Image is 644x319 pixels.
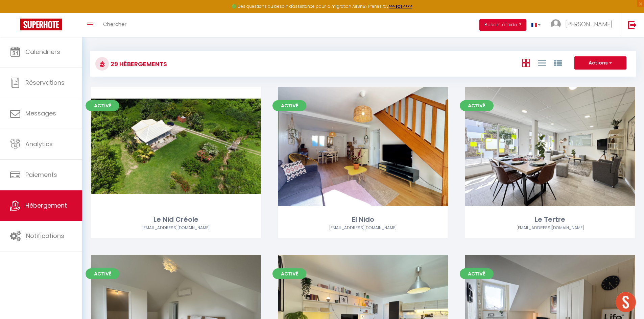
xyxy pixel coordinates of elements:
[465,214,635,225] div: Le Tertre
[546,13,621,37] a: ... [PERSON_NAME]
[479,19,526,31] button: Besoin d'aide ?
[565,20,613,28] span: [PERSON_NAME]
[278,225,448,231] div: Airbnb
[389,3,412,9] a: >>> ICI <<<<
[20,19,62,30] img: Super Booking
[91,225,261,231] div: Airbnb
[25,140,53,148] span: Analytics
[460,100,494,111] span: Activé
[25,109,56,117] span: Messages
[86,100,119,111] span: Activé
[109,56,167,72] h3: 29 Hébergements
[460,268,494,279] span: Activé
[465,225,635,231] div: Airbnb
[91,214,261,225] div: Le Nid Créole
[278,214,448,225] div: El Nido
[103,21,126,28] span: Chercher
[98,13,132,37] a: Chercher
[25,48,60,56] span: Calendriers
[554,57,562,68] a: Vue par Groupe
[272,268,306,279] span: Activé
[272,100,306,111] span: Activé
[616,292,636,312] div: Ouvrir le chat
[538,57,546,68] a: Vue en Liste
[551,19,561,29] img: ...
[86,268,119,279] span: Activé
[25,170,57,179] span: Paiements
[522,57,530,68] a: Vue en Box
[25,201,67,210] span: Hébergement
[574,56,626,70] button: Actions
[26,232,64,240] span: Notifications
[628,21,637,29] img: logout
[25,78,65,87] span: Réservations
